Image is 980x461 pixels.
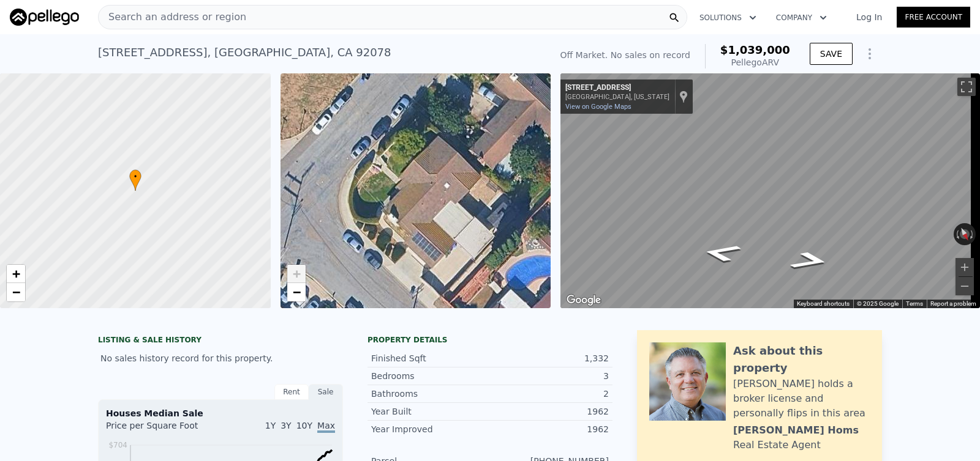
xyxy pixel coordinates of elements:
[490,405,609,418] div: 1962
[565,93,669,101] div: [GEOGRAPHIC_DATA], [US_STATE]
[906,300,923,307] a: Terms (opens in new tab)
[957,78,976,96] button: Toggle fullscreen view
[797,300,850,308] button: Keyboard shortcuts
[317,421,335,433] span: Max
[371,370,490,382] div: Bedrooms
[565,103,631,111] a: View on Google Maps
[12,284,20,300] span: −
[766,7,837,29] button: Company
[970,223,976,245] button: Rotate clockwise
[956,258,974,276] button: Zoom in
[292,284,300,300] span: −
[956,223,974,246] button: Reset the view
[490,423,609,435] div: 1962
[733,342,870,377] div: Ask about this property
[733,438,821,452] div: Real Estate Agent
[733,423,859,438] div: [PERSON_NAME] Homs
[371,388,490,400] div: Bathrooms
[98,44,391,61] div: [STREET_ADDRESS] , [GEOGRAPHIC_DATA] , CA 92078
[106,407,335,419] div: Houses Median Sale
[98,335,343,347] div: LISTING & SALE HISTORY
[720,56,790,68] div: Pellego ARV
[367,335,612,345] div: Property details
[287,265,306,283] a: Zoom in
[690,7,766,29] button: Solutions
[679,90,688,103] a: Show location on map
[7,265,25,283] a: Zoom in
[810,43,853,65] button: SAVE
[309,384,343,400] div: Sale
[106,419,221,439] div: Price per Square Foot
[292,266,300,281] span: +
[296,421,312,430] span: 10Y
[108,441,127,449] tspan: $704
[99,10,246,24] span: Search an address or region
[10,9,79,26] img: Pellego
[565,83,669,93] div: [STREET_ADDRESS]
[857,300,899,307] span: © 2025 Google
[563,292,604,308] a: Open this area in Google Maps (opens a new window)
[858,42,882,66] button: Show Options
[560,49,690,61] div: Off Market. No sales on record
[265,421,276,430] span: 1Y
[490,370,609,382] div: 3
[371,423,490,435] div: Year Improved
[842,11,897,23] a: Log In
[287,283,306,301] a: Zoom out
[129,169,141,191] div: •
[490,352,609,364] div: 1,332
[954,223,960,245] button: Rotate counterclockwise
[720,43,790,56] span: $1,039,000
[560,73,980,308] div: Street View
[98,347,343,369] div: No sales history record for this property.
[371,405,490,418] div: Year Built
[897,7,970,28] a: Free Account
[7,283,25,301] a: Zoom out
[560,73,980,308] div: Map
[774,247,846,274] path: Go Northwest, Lodgepole Rd
[930,300,976,307] a: Report a problem
[956,277,974,295] button: Zoom out
[12,266,20,281] span: +
[563,292,604,308] img: Google
[281,421,291,430] span: 3Y
[733,377,870,421] div: [PERSON_NAME] holds a broker license and personally flips in this area
[490,388,609,400] div: 2
[129,171,141,182] span: •
[274,384,309,400] div: Rent
[371,352,490,364] div: Finished Sqft
[685,239,758,266] path: Go Southeast, Lodgepole Rd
